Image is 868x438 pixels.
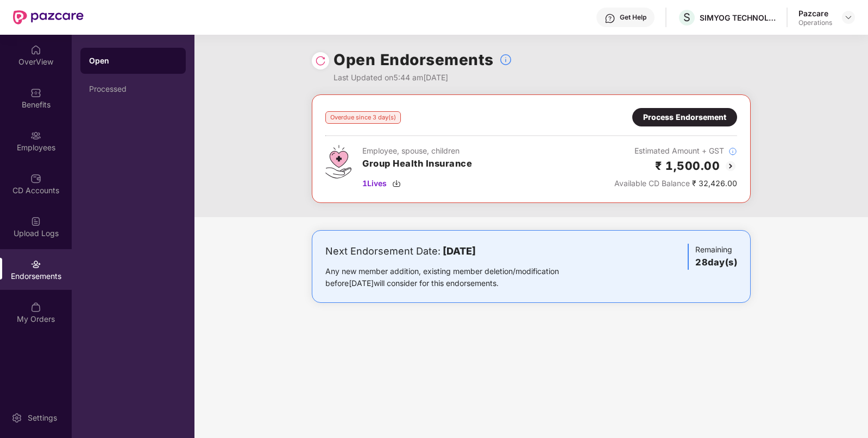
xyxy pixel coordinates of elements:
[30,130,41,141] img: svg+xml;base64,PHN2ZyBpZD0iRW1wbG95ZWVzIiB4bWxucz0iaHR0cDovL3d3dy53My5vcmcvMjAwMC9zdmciIHdpZHRoPS...
[605,13,615,24] img: svg+xml;base64,PHN2ZyBpZD0iSGVscC0zMngzMiIgeG1sbnM9Imh0dHA6Ly93d3cudzMub3JnLzIwMDAvc3ZnIiB3aWR0aD...
[334,48,494,72] h1: Open Endorsements
[614,179,690,188] span: Available CD Balance
[655,157,720,175] h2: ₹ 1,500.00
[443,245,476,257] b: [DATE]
[392,179,401,188] img: svg+xml;base64,PHN2ZyBpZD0iRG93bmxvYWQtMzJ4MzIiIHhtbG5zPSJodHRwOi8vd3d3LnczLm9yZy8yMDAwL3N2ZyIgd2...
[325,265,593,289] div: Any new member addition, existing member deletion/modification before [DATE] will consider for th...
[798,18,832,27] div: Operations
[499,53,512,66] img: svg+xml;base64,PHN2ZyBpZD0iSW5mb18tXzMyeDMyIiBkYXRhLW5hbWU9IkluZm8gLSAzMngzMiIgeG1sbnM9Imh0dHA6Ly...
[315,55,326,66] img: svg+xml;base64,PHN2ZyBpZD0iUmVsb2FkLTMyeDMyIiB4bWxucz0iaHR0cDovL3d3dy53My5vcmcvMjAwMC9zdmciIHdpZH...
[362,177,387,189] span: 1 Lives
[620,13,646,22] div: Get Help
[13,10,84,24] img: New Pazcare Logo
[643,111,726,123] div: Process Endorsement
[334,72,512,84] div: Last Updated on 5:44 am[DATE]
[362,157,472,171] h3: Group Health Insurance
[89,55,177,66] div: Open
[724,160,737,173] img: svg+xml;base64,PHN2ZyBpZD0iQmFjay0yMHgyMCIgeG1sbnM9Imh0dHA6Ly93d3cudzMub3JnLzIwMDAvc3ZnIiB3aWR0aD...
[614,145,737,157] div: Estimated Amount + GST
[30,87,41,98] img: svg+xml;base64,PHN2ZyBpZD0iQmVuZWZpdHMiIHhtbG5zPSJodHRwOi8vd3d3LnczLm9yZy8yMDAwL3N2ZyIgd2lkdGg9Ij...
[362,145,472,157] div: Employee, spouse, children
[798,8,832,18] div: Pazcare
[683,11,690,24] span: S
[30,173,41,184] img: svg+xml;base64,PHN2ZyBpZD0iQ0RfQWNjb3VudHMiIGRhdGEtbmFtZT0iQ0QgQWNjb3VudHMiIHhtbG5zPSJodHRwOi8vd3...
[844,13,853,22] img: svg+xml;base64,PHN2ZyBpZD0iRHJvcGRvd24tMzJ4MzIiIHhtbG5zPSJodHRwOi8vd3d3LnczLm9yZy8yMDAwL3N2ZyIgd2...
[325,111,401,124] div: Overdue since 3 day(s)
[728,147,737,156] img: svg+xml;base64,PHN2ZyBpZD0iSW5mb18tXzMyeDMyIiBkYXRhLW5hbWU9IkluZm8gLSAzMngzMiIgeG1sbnM9Imh0dHA6Ly...
[614,177,737,189] div: ₹ 32,426.00
[30,259,41,270] img: svg+xml;base64,PHN2ZyBpZD0iRW5kb3JzZW1lbnRzIiB4bWxucz0iaHR0cDovL3d3dy53My5vcmcvMjAwMC9zdmciIHdpZH...
[700,12,776,23] div: SIMYOG TECHNOLOGY PRIVATE LIMITED
[11,412,22,423] img: svg+xml;base64,PHN2ZyBpZD0iU2V0dGluZy0yMHgyMCIgeG1sbnM9Imh0dHA6Ly93d3cudzMub3JnLzIwMDAvc3ZnIiB3aW...
[688,244,737,270] div: Remaining
[24,412,60,423] div: Settings
[30,45,41,55] img: svg+xml;base64,PHN2ZyBpZD0iSG9tZSIgeG1sbnM9Imh0dHA6Ly93d3cudzMub3JnLzIwMDAvc3ZnIiB3aWR0aD0iMjAiIG...
[89,85,177,93] div: Processed
[325,145,351,179] img: svg+xml;base64,PHN2ZyB4bWxucz0iaHR0cDovL3d3dy53My5vcmcvMjAwMC9zdmciIHdpZHRoPSI0Ny43MTQiIGhlaWdodD...
[30,216,41,227] img: svg+xml;base64,PHN2ZyBpZD0iVXBsb2FkX0xvZ3MiIGRhdGEtbmFtZT0iVXBsb2FkIExvZ3MiIHhtbG5zPSJodHRwOi8vd3...
[30,302,41,313] img: svg+xml;base64,PHN2ZyBpZD0iTXlfT3JkZXJzIiBkYXRhLW5hbWU9Ik15IE9yZGVycyIgeG1sbnM9Imh0dHA6Ly93d3cudz...
[695,256,737,270] h3: 28 day(s)
[325,244,593,259] div: Next Endorsement Date:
